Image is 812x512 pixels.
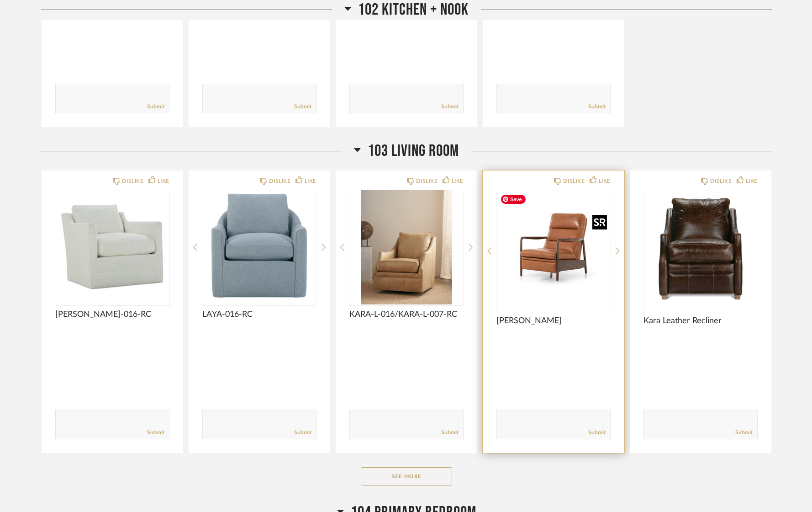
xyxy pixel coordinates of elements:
button: See More [361,467,452,485]
span: 103 Living Room [368,141,459,161]
img: undefined [643,190,758,304]
a: Submit [294,429,311,437]
span: LAYA-016-RC [202,309,316,320]
div: LIKE [305,176,316,186]
a: Submit [735,429,753,437]
a: Submit [147,429,164,437]
a: Submit [588,429,606,437]
div: DISLIKE [122,176,143,186]
div: LIKE [599,176,611,186]
span: Save [501,195,526,204]
span: Kara Leather Recliner [643,316,758,326]
div: LIKE [452,176,464,186]
a: Submit [441,103,459,111]
img: undefined [496,190,611,304]
span: KARA-L-016/KARA-L-007-RC [349,309,464,320]
a: Submit [588,103,606,111]
a: Submit [441,429,459,437]
div: DISLIKE [710,176,732,186]
div: 0 [643,190,758,304]
span: [PERSON_NAME]-016-RC [55,309,169,320]
div: LIKE [158,176,169,186]
img: undefined [349,190,464,304]
div: 0 [496,190,611,304]
a: Submit [147,103,164,111]
div: DISLIKE [563,176,585,186]
span: [PERSON_NAME] [496,316,611,326]
img: undefined [202,190,316,304]
div: DISLIKE [269,176,290,186]
div: LIKE [746,176,758,186]
a: Submit [294,103,311,111]
div: DISLIKE [416,176,438,186]
img: undefined [55,190,169,304]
